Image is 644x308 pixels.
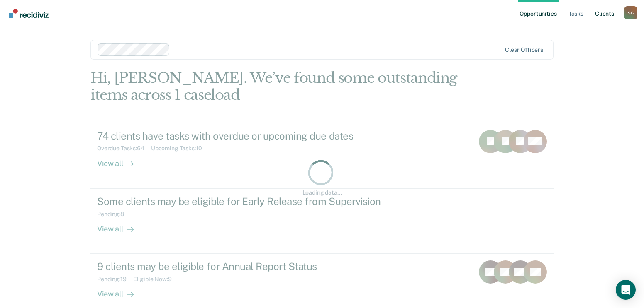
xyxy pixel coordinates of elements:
div: View all [97,283,144,299]
button: Profile dropdown button [624,6,637,19]
div: Clear officers [505,46,543,53]
img: Recidiviz [9,9,49,18]
div: S G [624,6,637,19]
div: Loading data... [302,189,342,196]
div: Open Intercom Messenger [616,280,636,300]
